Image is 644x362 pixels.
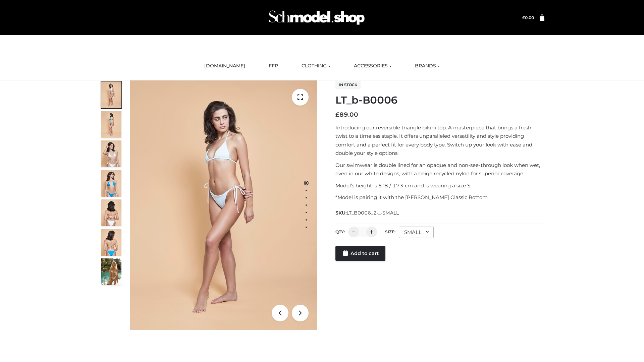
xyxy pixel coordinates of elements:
a: [DOMAIN_NAME] [199,59,250,73]
a: £0.00 [522,15,534,20]
div: SMALL [399,227,434,238]
a: Add to cart [335,246,385,261]
img: ArielClassicBikiniTop_CloudNine_AzureSky_OW114ECO_7-scaled.jpg [101,199,121,226]
p: Model’s height is 5 ‘8 / 173 cm and is wearing a size S. [335,181,544,190]
img: ArielClassicBikiniTop_CloudNine_AzureSky_OW114ECO_4-scaled.jpg [101,170,121,197]
label: QTY: [335,229,345,234]
img: ArielClassicBikiniTop_CloudNine_AzureSky_OW114ECO_3-scaled.jpg [101,140,121,167]
span: SKU: [335,209,399,217]
a: BRANDS [410,59,445,73]
a: FFP [264,59,283,73]
p: Our swimwear is double lined for an opaque and non-see-through look when wet, even in our white d... [335,161,544,178]
bdi: 0.00 [522,15,534,20]
label: Size: [385,229,395,234]
a: CLOTHING [297,59,335,73]
span: £ [522,15,525,20]
p: *Model is pairing it with the [PERSON_NAME] Classic Bottom [335,193,544,202]
bdi: 89.00 [335,111,358,118]
img: Arieltop_CloudNine_AzureSky2.jpg [101,258,121,285]
h1: LT_b-B0006 [335,94,544,106]
p: Introducing our reversible triangle bikini top. A masterpiece that brings a fresh twist to a time... [335,123,544,158]
a: ACCESSORIES [349,59,396,73]
span: £ [335,111,339,118]
img: ArielClassicBikiniTop_CloudNine_AzureSky_OW114ECO_1 [130,80,317,330]
img: Schmodel Admin 964 [266,4,367,31]
span: In stock [335,81,361,89]
span: LT_B0006_2-_-SMALL [346,210,399,216]
img: ArielClassicBikiniTop_CloudNine_AzureSky_OW114ECO_1-scaled.jpg [101,81,121,108]
img: ArielClassicBikiniTop_CloudNine_AzureSky_OW114ECO_2-scaled.jpg [101,111,121,138]
img: ArielClassicBikiniTop_CloudNine_AzureSky_OW114ECO_8-scaled.jpg [101,229,121,256]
